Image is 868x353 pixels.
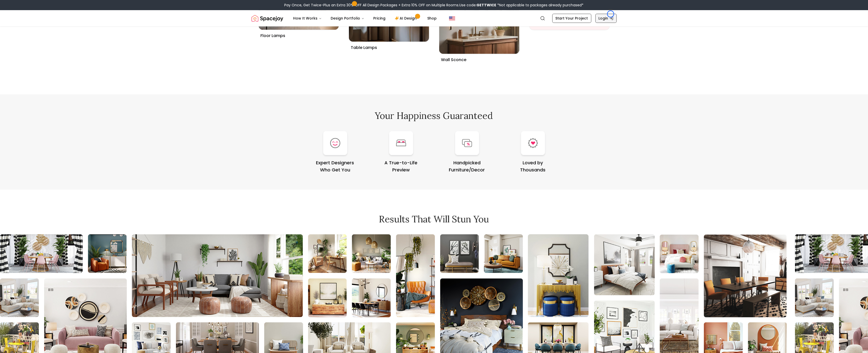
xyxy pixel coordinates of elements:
[502,159,564,173] div: Loved by Thousands
[289,13,326,23] button: How It Works
[252,13,283,23] img: Spacejoy Logo
[462,139,472,147] img: Handpicked<br/>Furniture/Decor
[252,13,283,23] a: Spacejoy
[595,14,617,23] a: Login
[370,159,432,173] div: A True-to-Life Preview
[349,42,429,51] h3: Table Lamps
[369,13,390,23] a: Pricing
[396,139,406,146] img: A True-to-Life<br/>Preview
[423,13,441,23] a: Shop
[285,3,584,8] div: Pay Once, Get Twice-Plus an Extra 30% OFF All Design Packages + Extra 10% OFF on Multiple Rooms.
[330,138,340,148] img: Expert Designers<br/>Who Get You
[391,13,422,23] a: AI Design
[436,159,498,173] div: Handpicked Furniture/Decor
[497,3,584,8] span: *Not applicable to packages already purchased*
[477,3,497,8] b: GETTWICE
[528,138,538,148] img: Loved by<br/>Thousands
[252,214,617,224] h2: Results that will stun you
[252,10,617,26] nav: Global
[304,159,366,173] div: Expert Designers Who Get You
[289,13,441,23] nav: Main
[259,30,339,39] h3: Floor Lamps
[439,54,519,63] h3: Wall Sconce
[449,15,455,21] img: United States
[552,14,591,23] a: Start Your Project
[252,111,617,121] h2: Your Happiness Guaranteed
[327,13,368,23] button: Design Portfolio
[459,3,497,8] span: Use code:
